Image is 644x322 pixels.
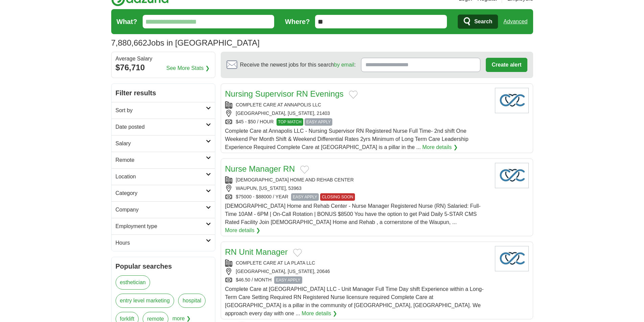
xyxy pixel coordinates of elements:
button: Add to favorite jobs [349,91,358,99]
a: More details ❯ [422,143,458,151]
h2: Salary [116,140,206,148]
a: Category [112,185,215,201]
a: Company [112,201,215,218]
div: $45 - $50 / HOUR [225,118,490,126]
a: Location [112,168,215,185]
a: hospital [178,294,206,308]
h2: Popular searches [116,261,211,271]
img: Company logo [495,88,529,113]
button: Search [458,15,498,29]
span: Complete Care at Annapolis LLC - Nursing Supervisor RN Registered Nurse Full Time- 2nd shift One ... [225,128,469,150]
h2: Employment type [116,222,206,230]
button: Add to favorite jobs [300,166,309,174]
h2: Filter results [112,84,215,102]
a: RN Unit Manager [225,247,288,256]
div: $76,710 [116,61,211,74]
div: $46.50 / MONTH [225,276,490,284]
span: EASY APPLY [305,118,332,126]
h2: Location [116,173,206,181]
a: Employment type [112,218,215,234]
div: Average Salary [116,56,211,61]
a: Hours [112,234,215,251]
h2: Company [116,206,206,214]
h2: Sort by [116,106,206,115]
h2: Hours [116,239,206,247]
span: Search [474,15,492,28]
div: COMPLETE CARE AT LA PLATA LLC [225,259,490,267]
span: [DEMOGRAPHIC_DATA] Home and Rehab Center - Nurse Manager Registered Nurse (RN) Salaried: Full-Tim... [225,203,481,225]
a: Sort by [112,102,215,119]
div: COMPLETE CARE AT ANNAPOLIS LLC [225,101,490,108]
h2: Remote [116,156,206,164]
a: entry level marketing [116,294,174,308]
label: What? [117,17,137,27]
span: EASY APPLY [291,193,319,201]
div: WAUPUN, [US_STATE], 53963 [225,185,490,192]
img: Company logo [495,246,529,271]
a: More details ❯ [225,226,261,234]
a: Date posted [112,119,215,135]
a: by email [334,62,354,68]
div: [DEMOGRAPHIC_DATA] HOME AND REHAB CENTER [225,176,490,183]
span: TOP MATCH [277,118,303,126]
a: esthetician [116,275,150,290]
a: Remote [112,152,215,168]
div: $75000 - $88000 / YEAR [225,193,490,201]
a: Advanced [503,15,527,28]
span: CLOSING SOON [320,193,355,201]
span: Receive the newest jobs for this search : [240,61,356,69]
span: 7,880,662 [111,37,147,49]
a: More details ❯ [302,309,337,318]
a: Nursing Supervisor RN Evenings [225,89,344,98]
h1: Jobs in [GEOGRAPHIC_DATA] [111,38,260,47]
div: [GEOGRAPHIC_DATA], [US_STATE], 20646 [225,268,490,275]
a: Nurse Manager RN [225,164,295,173]
button: Add to favorite jobs [293,249,302,257]
h2: Category [116,189,206,197]
a: Salary [112,135,215,152]
img: Company logo [495,163,529,188]
button: Create alert [486,58,527,72]
span: EASY APPLY [274,276,302,284]
label: Where? [285,17,310,27]
div: [GEOGRAPHIC_DATA], [US_STATE], 21403 [225,110,490,117]
a: See More Stats ❯ [166,64,210,72]
h2: Date posted [116,123,206,131]
span: Complete Care at [GEOGRAPHIC_DATA] LLC - Unit Manager Full Time Day shift Experience within a Lon... [225,286,484,316]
